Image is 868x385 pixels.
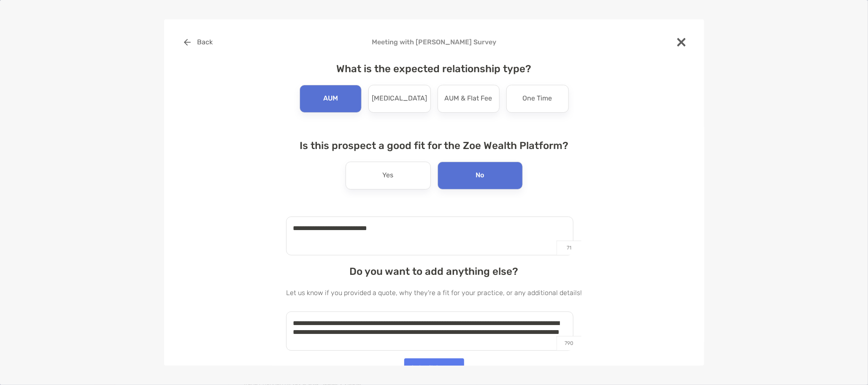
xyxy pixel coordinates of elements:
p: [MEDICAL_DATA] [372,92,427,106]
p: One Time [523,92,552,106]
p: Yes [383,169,394,182]
p: AUM [323,92,338,106]
h4: Do you want to add anything else? [286,266,582,277]
p: Let us know if you provided a quote, why they're a fit for your practice, or any additional details! [286,287,582,298]
img: button icon [184,39,191,46]
button: Back [178,33,219,52]
p: 71 [557,241,581,255]
img: close modal [677,38,686,46]
h4: Meeting with [PERSON_NAME] Survey [178,38,691,46]
p: No [476,169,484,182]
h4: Is this prospect a good fit for the Zoe Wealth Platform? [286,140,582,152]
p: 790 [557,336,581,350]
button: Submit Survey [404,358,464,377]
h4: What is the expected relationship type? [286,63,582,75]
p: AUM & Flat Fee [445,92,492,106]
